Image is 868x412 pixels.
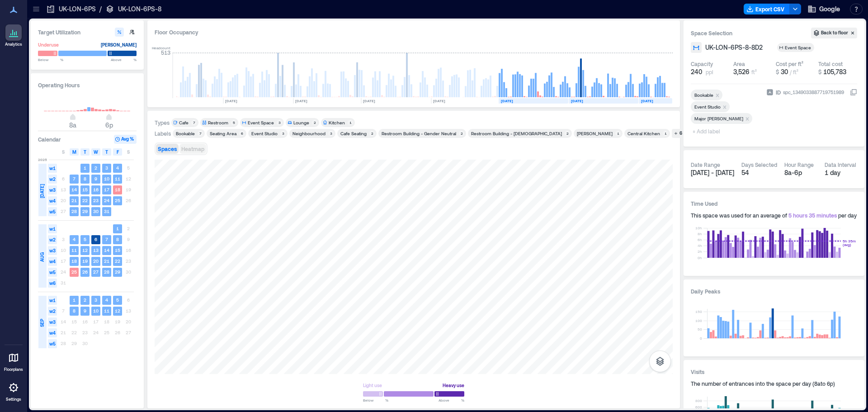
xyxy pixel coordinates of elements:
span: w4 [48,196,57,205]
text: 15 [82,187,88,192]
button: IDspc_1349033887719751989 [850,89,857,96]
text: 11 [115,176,120,181]
tspan: 50 [698,327,702,331]
span: W [94,148,98,156]
span: w3 [48,317,57,327]
div: Hour Range [784,161,814,168]
div: 1 [615,131,621,136]
text: 14 [71,187,77,192]
button: Event Space [777,43,825,52]
text: 29 [115,269,120,275]
text: 3 [105,165,108,170]
div: Cafe Seating [340,130,367,137]
h3: Operating Hours [38,81,137,90]
text: 8 [73,308,75,313]
p: UK-LON-6PS [59,5,96,14]
div: Cost per ft² [776,60,803,67]
div: Underuse [38,40,59,49]
div: 3 [277,120,282,125]
button: UK-LON-6PS-8-8D2 [705,43,774,52]
tspan: 2h [698,249,702,254]
div: Types [155,119,170,126]
text: 9 [84,308,86,313]
text: 11 [104,308,109,313]
text: 30 [93,208,99,214]
text: 28 [104,269,109,275]
span: w4 [48,257,57,266]
div: 7 [198,131,203,136]
p: Floorplans [4,367,23,372]
div: 6 [239,131,245,136]
text: 25 [71,269,77,275]
div: Remove Bookable [713,92,722,98]
div: Heavy use [443,381,464,390]
text: 12 [82,247,88,253]
div: Central Kitchen [627,130,660,137]
text: 20 [93,258,99,264]
span: SEP [38,319,46,327]
tspan: 10h [695,226,702,230]
text: [DATE] [363,99,375,103]
div: Lounge [293,119,309,126]
span: 105,783 [823,68,846,76]
div: Labels [155,130,171,137]
tspan: 800 [695,398,702,403]
p: / [99,5,102,14]
button: Export CSV [744,4,790,14]
span: w5 [48,207,57,216]
div: Seating Area [210,130,236,137]
span: T [105,148,108,156]
tspan: 8h [698,232,702,236]
text: 14 [104,247,109,253]
text: 17 [104,187,109,192]
text: 4 [105,297,108,303]
span: 3,526 [733,68,750,76]
span: ppl [706,68,713,76]
text: 5 [116,297,119,303]
text: 8 [84,176,86,181]
span: Below % [38,57,63,62]
span: w2 [48,175,57,184]
h3: Time Used [691,199,857,208]
text: 28 [71,208,77,214]
text: [DATE] [295,99,307,103]
text: 2 [84,297,86,303]
text: 10 [93,308,99,313]
text: 5 [84,237,86,242]
span: UK-LON-6PS-8-8D2 [705,43,763,52]
span: M [72,148,76,156]
text: 24 [104,198,109,203]
span: Heatmap [181,146,204,152]
text: 18 [71,258,77,264]
text: 27 [93,269,99,275]
span: 240 [691,67,702,76]
span: [DATE] [38,184,46,198]
div: 3 [328,131,334,136]
span: Below % [363,398,388,403]
tspan: 6h [698,237,702,242]
text: 25 [115,198,120,203]
span: Above % [439,398,464,403]
div: Light use [363,381,382,390]
div: Major [PERSON_NAME] [694,115,743,122]
text: 2 [94,165,97,170]
text: 7 [73,176,75,181]
div: 5 [231,120,236,125]
text: 1 [84,165,86,170]
text: 23 [93,198,99,203]
span: w3 [48,185,57,194]
span: AUG [38,252,46,262]
span: w6 [48,279,57,288]
span: $ [776,69,779,75]
text: 6 [94,237,97,242]
p: UK-LON-6PS-8 [118,5,161,14]
span: S [62,148,65,156]
span: T [84,148,86,156]
span: ft² [751,69,757,75]
div: This space was used for an average of per day [691,212,857,219]
tspan: 0 [700,336,702,341]
h3: Daily Peaks [691,287,857,296]
span: 8a [69,121,76,129]
span: w3 [48,246,57,255]
button: Back to floor [811,28,857,38]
